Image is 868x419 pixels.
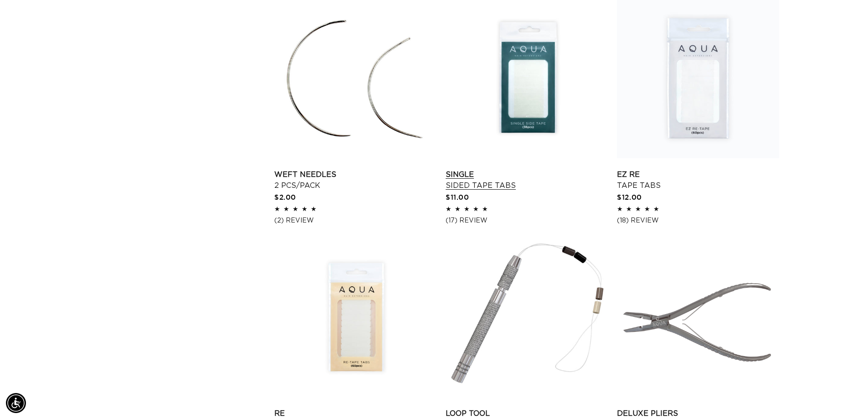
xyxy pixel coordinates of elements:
[274,169,437,191] a: Weft Needles 2 pcs/pack
[617,408,779,419] a: Deluxe Pliers
[446,408,608,419] a: Loop Tool
[446,169,608,191] a: Single Sided Tape Tabs
[617,169,779,191] a: EZ Re Tape Tabs
[6,393,26,413] div: Accessibility Menu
